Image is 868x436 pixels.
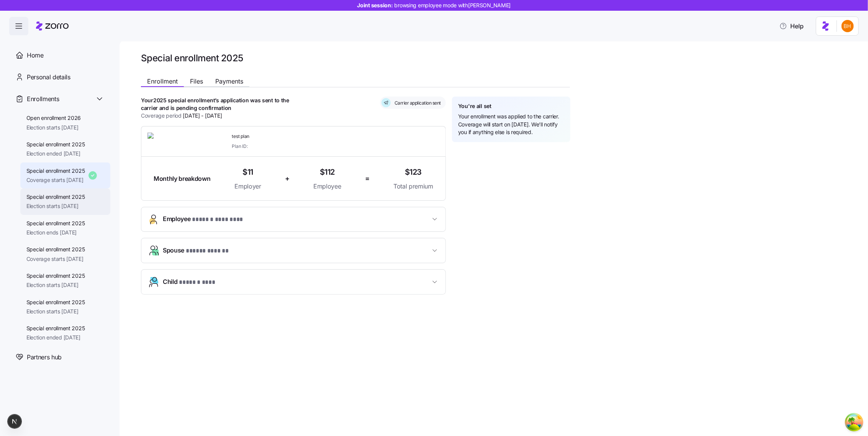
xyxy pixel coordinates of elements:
[190,78,203,84] span: Files
[26,298,85,306] span: Special enrollment 2025
[26,220,85,227] span: Special enrollment 2025
[183,111,222,120] span: [DATE] - [DATE]
[141,52,843,64] h1: Special enrollment 2025
[847,415,862,430] button: Open Tanstack query devtools
[26,229,85,236] span: Election ends [DATE]
[26,255,85,263] span: Coverage starts [DATE]
[26,334,85,341] span: Election ended [DATE]
[27,72,70,82] span: Personal details
[26,150,85,157] span: Election ended [DATE]
[232,143,247,149] span: Plan ID:
[26,124,81,131] span: Election starts [DATE]
[393,182,433,191] span: Total premium
[26,176,85,184] span: Coverage starts [DATE]
[773,18,810,34] button: Help
[26,167,85,175] span: Special enrollment 2025
[27,51,44,60] span: Home
[26,141,85,148] span: Special enrollment 2025
[780,21,804,31] span: Help
[26,281,85,289] span: Election starts [DATE]
[26,193,85,201] span: Special enrollment 2025
[320,166,335,179] span: $112
[26,272,85,280] span: Special enrollment 2025
[242,166,253,179] span: $11
[215,78,243,84] span: Payments
[147,78,178,84] span: Enrollment
[26,308,85,315] span: Election starts [DATE]
[163,214,247,225] span: Employee
[392,100,441,106] span: Carrier application sent
[405,166,422,179] span: $123
[27,94,59,104] span: Enrollments
[26,114,81,122] span: Open enrollment 2026
[147,133,203,150] img: Ambetter
[26,202,85,210] span: Election starts [DATE]
[154,174,211,184] span: Monthly breakdown
[141,111,222,120] span: Coverage period
[232,133,365,140] span: test plan
[458,103,491,110] h1: You're all set
[163,246,230,256] span: Spouse
[234,182,261,191] span: Employer
[395,2,511,9] span: browsing employee mode with [PERSON_NAME]
[26,325,85,332] span: Special enrollment 2025
[357,2,511,9] span: Joint session:
[141,97,294,111] h1: Your 2025 special enrollment ’s application was sent to the carrier and is pending confirmation
[365,173,370,184] span: =
[842,20,854,32] img: 4c75172146ef2474b9d2df7702cc87ce
[458,113,564,136] span: Your enrollment was applied to the carrier. Coverage will start on [DATE]. We’ll notify you if an...
[27,352,62,362] span: Partners hub
[285,173,290,184] span: +
[26,246,85,253] span: Special enrollment 2025
[163,277,218,287] span: Child
[313,182,341,191] span: Employee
